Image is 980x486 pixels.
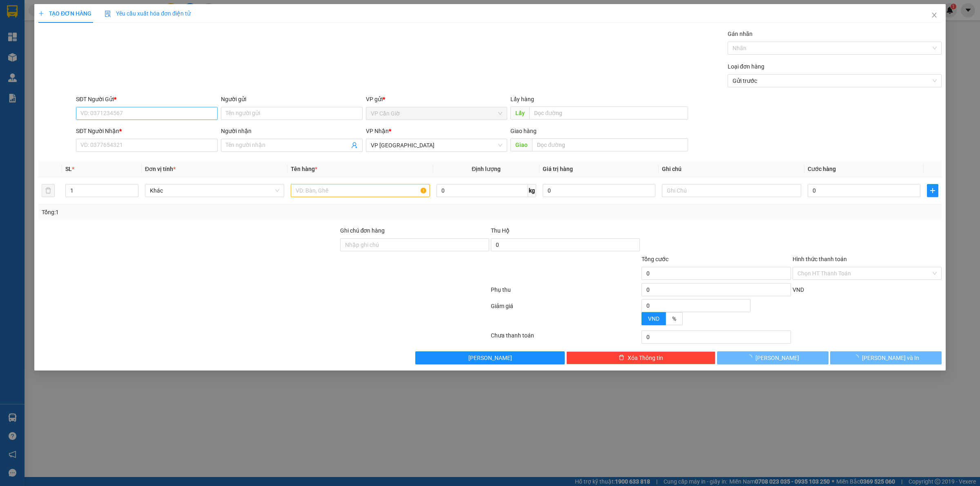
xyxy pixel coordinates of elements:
th: Ghi chú [659,161,804,177]
div: Phụ thu [490,285,641,300]
span: Lấy hàng [510,96,534,102]
span: VND [793,286,804,293]
span: Thu Hộ [491,227,510,234]
span: Gửi trước [733,75,937,87]
span: SL [65,166,72,172]
span: Khác [150,184,279,197]
img: icon [105,11,111,17]
span: loading [746,355,755,360]
div: SĐT Người Gửi [76,95,218,104]
span: Giao hàng [510,128,537,134]
span: Xóa Thông tin [628,353,663,362]
span: user-add [351,142,358,149]
button: Close [923,4,946,27]
span: [PERSON_NAME] [755,353,799,362]
input: Dọc đường [532,138,688,151]
span: TẠO ĐƠN HÀNG [38,10,91,17]
span: [PERSON_NAME] và In [862,353,919,362]
button: deleteXóa Thông tin [566,351,715,364]
span: % [672,315,676,322]
span: VND [648,315,659,322]
div: SĐT Người Nhận [76,126,218,135]
label: Loại đơn hàng [728,63,764,70]
span: kg [528,184,536,197]
span: Lấy [510,107,529,120]
input: Ghi chú đơn hàng [340,238,489,251]
span: VP Sài Gòn [371,139,503,151]
span: Giá trị hàng [543,166,573,172]
span: plus [927,187,938,194]
label: Gán nhãn [728,31,753,37]
span: Đơn vị tính [145,166,176,172]
span: Tên hàng [291,166,317,172]
span: delete [619,355,624,361]
input: Dọc đường [529,107,688,120]
span: VP Nhận [366,128,389,134]
span: close [931,12,938,18]
div: Người gửi [221,95,363,104]
input: 0 [543,184,655,197]
button: plus [927,184,938,197]
span: loading [853,355,862,360]
span: VP Cần Giờ [371,107,503,120]
button: delete [42,184,55,197]
div: Người nhận [221,126,363,135]
label: Hình thức thanh toán [793,256,847,262]
div: VP gửi [366,95,508,104]
input: VD: Bàn, Ghế [291,184,430,197]
span: Yêu cầu xuất hóa đơn điện tử [105,10,191,17]
div: Giảm giá [490,302,641,329]
span: Tổng cước [641,256,668,262]
span: Định lượng [472,166,501,172]
button: [PERSON_NAME] và In [830,351,942,364]
span: plus [38,11,44,16]
span: Giao [510,138,532,151]
button: [PERSON_NAME] [415,351,564,364]
div: Chưa thanh toán [490,331,641,345]
span: [PERSON_NAME] [468,353,512,362]
label: Ghi chú đơn hàng [340,227,385,234]
span: Cước hàng [808,166,836,172]
button: [PERSON_NAME] [717,351,829,364]
input: Ghi Chú [662,184,801,197]
div: Tổng: 1 [42,208,378,217]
